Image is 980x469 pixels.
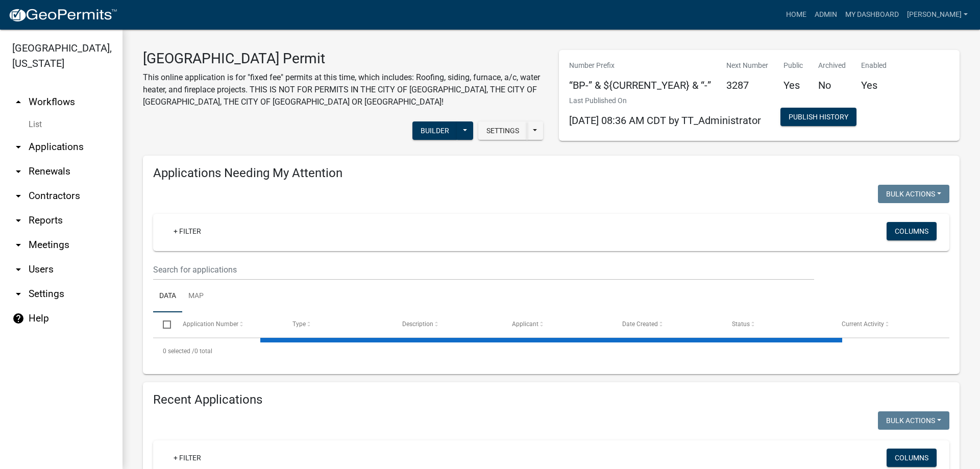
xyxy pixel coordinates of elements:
wm-modal-confirm: Workflow Publish History [780,114,856,122]
datatable-header-cell: Select [153,312,173,337]
h5: 3287 [726,79,768,91]
datatable-header-cell: Description [393,312,502,337]
i: arrow_drop_down [12,190,24,202]
datatable-header-cell: Application Number [173,312,282,337]
span: Status [732,320,750,328]
button: Columns [887,222,937,240]
h4: Recent Applications [153,392,949,407]
span: 0 selected / [163,348,194,355]
span: [DATE] 08:36 AM CDT by TT_Administrator [569,114,761,127]
datatable-header-cell: Current Activity [832,312,942,337]
span: Applicant [512,320,538,328]
span: Type [292,320,306,328]
span: Current Activity [842,320,884,328]
i: arrow_drop_down [12,263,24,276]
button: Builder [412,121,457,140]
span: Description [402,320,433,328]
a: Home [782,5,811,24]
div: 0 total [153,338,949,364]
h5: “BP-” & ${CURRENT_YEAR} & “-” [569,79,711,91]
i: arrow_drop_up [12,96,24,108]
input: Search for applications [153,259,814,280]
i: arrow_drop_down [12,141,24,153]
i: arrow_drop_down [12,239,24,251]
p: This online application is for "fixed fee" permits at this time, which includes: Roofing, siding,... [143,71,544,108]
datatable-header-cell: Applicant [502,312,612,337]
a: + Filter [165,449,209,467]
a: My Dashboard [841,5,903,24]
a: Admin [811,5,841,24]
a: + Filter [165,222,209,240]
p: Enabled [861,60,887,71]
h5: No [818,79,846,91]
h5: Yes [861,79,887,91]
p: Next Number [726,60,768,71]
datatable-header-cell: Date Created [612,312,722,337]
a: [PERSON_NAME] [903,5,972,24]
span: Date Created [622,320,658,328]
button: Bulk Actions [878,185,949,203]
button: Columns [887,449,937,467]
span: Application Number [183,320,238,328]
datatable-header-cell: Status [722,312,832,337]
button: Publish History [780,108,856,126]
i: help [12,312,24,325]
a: Data [153,280,182,313]
datatable-header-cell: Type [283,312,393,337]
i: arrow_drop_down [12,288,24,300]
button: Settings [478,121,527,140]
h4: Applications Needing My Attention [153,166,949,181]
p: Number Prefix [569,60,711,71]
p: Archived [818,60,846,71]
i: arrow_drop_down [12,165,24,178]
i: arrow_drop_down [12,214,24,227]
h3: [GEOGRAPHIC_DATA] Permit [143,50,544,67]
h5: Yes [783,79,803,91]
button: Bulk Actions [878,411,949,430]
p: Last Published On [569,95,761,106]
p: Public [783,60,803,71]
a: Map [182,280,210,313]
